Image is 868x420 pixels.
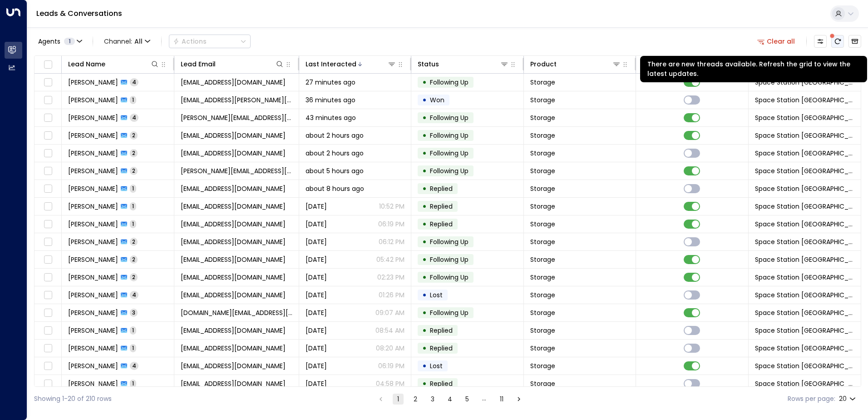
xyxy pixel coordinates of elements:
span: Aug 09, 2025 [306,361,327,370]
div: 20 [839,392,858,405]
span: about 8 hours ago [306,184,364,193]
span: Replied [430,220,453,229]
span: Yesterday [306,308,327,317]
span: Space Station Doncaster [755,361,855,370]
span: Storage [530,361,555,370]
span: Following Up [430,113,469,122]
button: Go to next page [513,394,524,405]
button: Go to page 4 [444,394,455,405]
span: richard_carey@btinternet.com [181,166,292,175]
span: Toggle select row [42,183,54,195]
span: Space Station Doncaster [755,273,855,282]
span: 1 [130,185,136,192]
span: Toggle select row [42,360,54,372]
label: Rows per page: [788,394,835,404]
span: Following Up [430,78,469,87]
span: about 2 hours ago [306,131,364,140]
span: Following Up [430,255,469,264]
span: zamyhebi@gmail.com [181,290,286,300]
span: Following Up [430,149,469,158]
span: 36 minutes ago [306,95,355,105]
div: Actions [173,37,207,45]
span: Following Up [430,273,469,282]
span: Replied [430,344,453,353]
span: Toggle select row [42,77,54,88]
span: aishwaryajp3598@gmail.com [181,255,286,264]
span: Storage [530,166,555,175]
div: Status [418,59,439,70]
p: 09:07 AM [375,308,404,317]
span: Storage [530,308,555,317]
span: Toggle select row [42,236,54,248]
span: Space Station Doncaster [755,326,855,335]
span: Space Station Doncaster [755,290,855,300]
p: 06:12 PM [379,237,404,246]
span: Toggle select row [42,148,54,159]
span: There are new threads available. Refresh the grid to view the latest updates. [831,35,844,48]
div: • [422,287,427,303]
span: Yesterday [306,273,327,282]
span: Storage [530,95,555,105]
span: Space Station Doncaster [755,166,855,175]
div: • [422,110,427,125]
div: • [422,216,427,232]
button: Actions [169,35,251,48]
button: Agents1 [34,35,85,48]
span: emilybakewell@hotmail.co.uk [181,361,286,370]
span: jimleahcim@gmail.com [181,326,286,335]
span: nidithap.np@gmail.com [181,308,292,317]
div: • [422,145,427,161]
span: Space Station Doncaster [755,131,855,140]
span: psday333@gmail.com [181,379,286,388]
span: Emily Bakewell [68,361,118,370]
span: Channel: [100,35,154,48]
span: Marley8512025@outlook.com [181,220,286,229]
span: paigetcute@hotmail.co.uk [181,149,286,158]
span: 43 minutes ago [306,113,356,122]
span: 1 [130,380,136,387]
span: 2 [130,238,138,245]
a: Leads & Conversations [36,8,122,19]
span: 1 [130,96,136,104]
div: • [422,75,427,90]
p: 06:19 PM [378,220,404,229]
span: 4 [130,291,138,299]
span: Josie Grantham [68,78,118,87]
div: … [479,394,490,405]
span: wurzel76@hotmail.com [181,202,286,211]
div: Product [530,59,557,70]
span: 1 [64,38,75,45]
button: Clear all [754,35,799,48]
span: Linda Watson [68,113,118,122]
div: • [422,358,427,374]
span: Toggle select all [42,59,54,70]
span: 3 [130,309,138,316]
button: Go to page 2 [410,394,421,405]
p: 05:42 PM [376,255,404,264]
span: Space Station Doncaster [755,344,855,353]
span: Mitchell Perry [68,184,118,193]
span: Space Station Doncaster [755,237,855,246]
p: 06:19 PM [378,361,404,370]
span: Rebecca Grange [68,220,118,229]
div: Showing 1-20 of 210 rows [34,394,112,404]
button: page 1 [393,394,404,405]
div: Status [418,59,509,70]
span: Rebecca Wright [68,131,118,140]
span: Space Station Doncaster [755,113,855,122]
div: Lead Name [68,59,105,70]
span: All [134,38,143,45]
span: Space Station Doncaster [755,149,855,158]
span: Yesterday [306,326,327,335]
button: Customize [814,35,827,48]
span: Storage [530,326,555,335]
span: Paul Day [68,379,118,388]
button: Go to page 5 [462,394,473,405]
span: Storage [530,379,555,388]
span: Toggle select row [42,343,54,354]
p: 10:52 PM [379,202,404,211]
span: Yesterday [306,255,327,264]
div: • [422,128,427,143]
span: Marc Hodgson [68,95,118,105]
span: David Rodger [68,237,118,246]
